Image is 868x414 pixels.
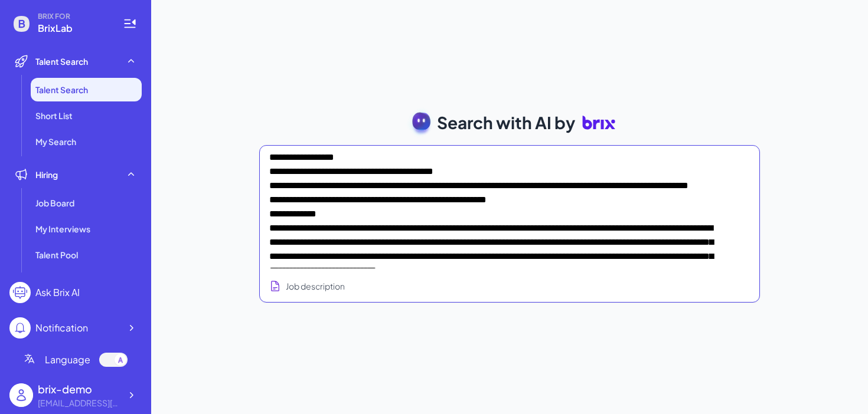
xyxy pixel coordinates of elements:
span: Hiring [35,169,58,180]
span: Language [45,353,90,367]
div: brix-demo@brix.com [38,397,120,409]
button: Search using job description [269,275,345,297]
span: My Search [35,136,76,147]
span: Talent Search [35,84,88,96]
span: Talent Search [35,55,88,67]
span: Job Board [35,197,74,209]
div: Notification [35,321,88,335]
span: Talent Pool [35,249,78,261]
img: user_logo.png [9,383,33,407]
span: My Interviews [35,223,90,235]
span: BRIX FOR [38,12,109,21]
div: brix-demo [38,381,120,397]
span: BrixLab [38,21,109,35]
span: Search with AI by [437,110,575,135]
span: Short List [35,110,73,121]
div: Ask Brix AI [35,285,80,300]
